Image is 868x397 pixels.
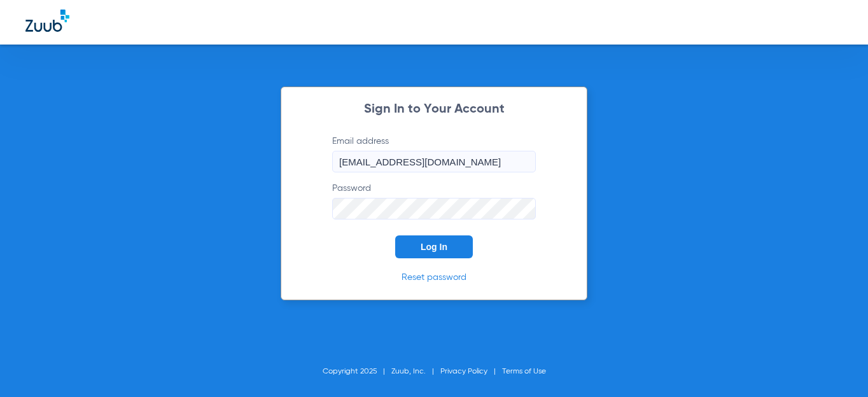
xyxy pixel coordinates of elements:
[395,235,473,258] button: Log In
[440,368,487,375] a: Privacy Policy
[332,151,536,172] input: Email address
[804,336,868,397] iframe: Chat Widget
[391,365,440,378] li: Zuub, Inc.
[402,273,466,282] a: Reset password
[502,368,546,375] a: Terms of Use
[323,365,391,378] li: Copyright 2025
[332,198,536,219] input: Password
[332,182,536,219] label: Password
[313,103,555,116] h2: Sign In to Your Account
[332,135,536,172] label: Email address
[421,242,447,252] span: Log In
[25,10,69,32] img: Zuub Logo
